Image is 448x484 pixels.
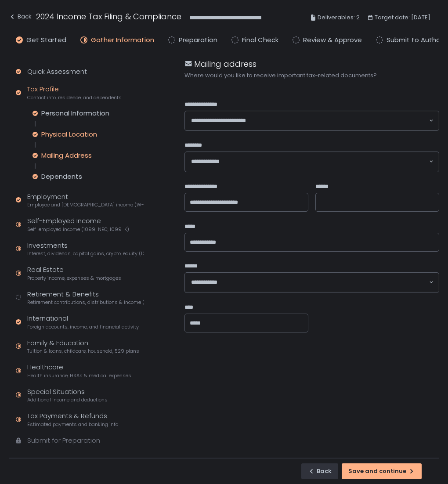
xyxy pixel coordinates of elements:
[9,11,32,25] button: Back
[41,109,109,118] div: Personal Information
[184,72,439,79] div: Where would you like to receive important tax-related documents?
[27,289,144,306] div: Retirement & Benefits
[242,35,278,45] span: Final Check
[27,348,139,354] span: Tuition & loans, childcare, household, 529 plans
[27,338,139,355] div: Family & Education
[27,241,144,257] div: Investments
[91,35,154,45] span: Gather Information
[318,12,360,23] span: Deliverables: 2
[27,94,122,101] span: Contact info, residence, and dependents
[27,226,129,233] span: Self-employed income (1099-NEC, 1099-K)
[229,278,428,287] input: Search for option
[27,216,129,233] div: Self-Employed Income
[308,467,332,475] div: Back
[27,411,118,428] div: Tax Payments & Refunds
[229,157,428,166] input: Search for option
[185,273,439,292] div: Search for option
[179,35,217,45] span: Preparation
[41,130,97,139] div: Physical Location
[185,152,439,171] div: Search for option
[27,67,87,77] div: Quick Assessment
[27,265,121,282] div: Real Estate
[27,299,144,306] span: Retirement contributions, distributions & income (1099-R, 5498)
[27,84,122,101] div: Tax Profile
[348,467,415,475] div: Save and continue
[27,275,121,282] span: Property income, expenses & mortgages
[36,11,181,22] h1: 2024 Income Tax Filing & Compliance
[375,12,430,23] span: Target date: [DATE]
[27,421,118,428] span: Estimated payments and banking info
[27,324,139,330] span: Foreign accounts, income, and financial activity
[27,192,144,209] div: Employment
[41,151,92,160] div: Mailing Address
[41,172,82,181] div: Dependents
[342,463,422,479] button: Save and continue
[27,436,100,446] div: Submit for Preparation
[27,250,144,257] span: Interest, dividends, capital gains, crypto, equity (1099s, K-1s)
[27,202,144,208] span: Employee and [DEMOGRAPHIC_DATA] income (W-2s)
[9,11,32,22] div: Back
[26,35,66,45] span: Get Started
[27,372,131,379] span: Health insurance, HSAs & medical expenses
[27,362,131,379] div: Healthcare
[303,35,362,45] span: Review & Approve
[185,111,439,130] div: Search for option
[301,463,338,479] button: Back
[27,314,139,330] div: International
[263,116,428,125] input: Search for option
[27,387,108,404] div: Special Situations
[194,58,257,70] h1: Mailing address
[27,397,108,403] span: Additional income and deductions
